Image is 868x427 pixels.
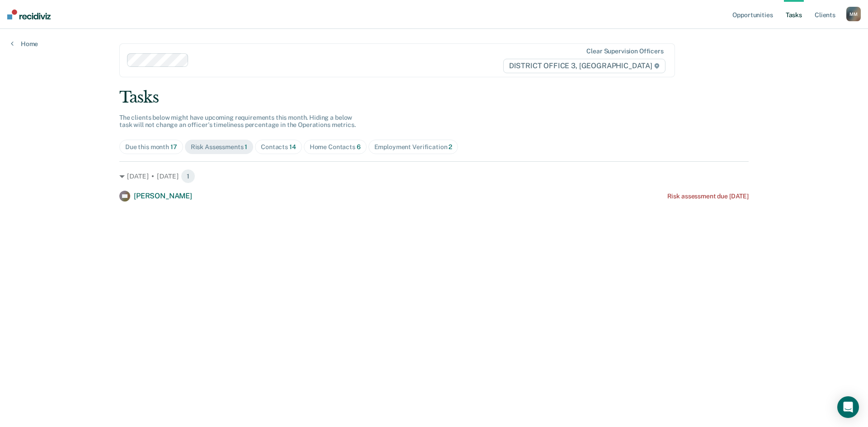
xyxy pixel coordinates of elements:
span: 1 [181,169,195,183]
div: Contacts [261,143,296,151]
span: 17 [170,143,177,150]
div: M M [846,7,861,21]
button: MM [846,7,861,21]
span: 6 [357,143,361,150]
div: Risk Assessments [191,143,248,151]
div: Risk assessment due [DATE] [667,192,749,200]
span: 14 [289,143,296,150]
div: Employment Verification [374,143,453,151]
span: [PERSON_NAME] [134,192,192,200]
span: 2 [448,143,452,150]
div: Home Contacts [310,143,361,151]
div: Clear supervision officers [586,47,663,55]
a: Home [11,40,38,48]
div: Tasks [119,88,749,107]
img: Recidiviz [7,9,51,19]
span: The clients below might have upcoming requirements this month. Hiding a below task will not chang... [119,114,356,129]
div: [DATE] • [DATE] 1 [119,169,749,183]
div: Open Intercom Messenger [837,396,859,418]
div: Due this month [125,143,177,151]
span: 1 [245,143,247,150]
span: DISTRICT OFFICE 3, [GEOGRAPHIC_DATA] [503,59,665,73]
